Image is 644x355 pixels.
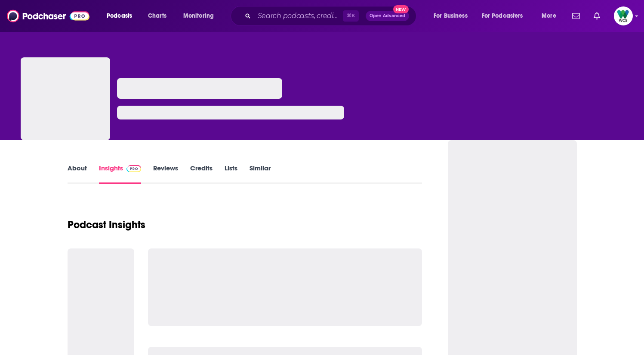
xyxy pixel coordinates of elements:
[250,164,271,184] a: Similar
[183,10,214,22] span: Monitoring
[177,9,225,23] button: open menu
[614,6,633,25] img: User Profile
[107,10,132,22] span: Podcasts
[68,164,87,184] a: About
[428,9,478,23] button: open menu
[366,11,409,21] button: Open AdvancedNew
[569,9,583,23] a: Show notifications dropdown
[614,6,633,25] button: Show profile menu
[476,9,536,23] button: open menu
[68,218,145,231] h1: Podcast Insights
[370,14,405,18] span: Open Advanced
[343,10,359,22] span: ⌘ K
[542,10,556,22] span: More
[434,10,468,22] span: For Business
[101,9,143,23] button: open menu
[7,8,89,24] img: Podchaser - Follow, Share and Rate Podcasts
[239,6,425,26] div: Search podcasts, credits, & more...
[536,9,567,23] button: open menu
[225,164,237,184] a: Lists
[482,10,523,22] span: For Podcasters
[190,164,213,184] a: Credits
[393,5,409,13] span: New
[126,165,142,172] img: Podchaser Pro
[254,9,343,23] input: Search podcasts, credits, & more...
[614,6,633,25] span: Logged in as WCS_Newsroom
[148,10,166,22] span: Charts
[142,9,172,23] a: Charts
[153,164,178,184] a: Reviews
[99,164,142,184] a: InsightsPodchaser Pro
[590,9,604,23] a: Show notifications dropdown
